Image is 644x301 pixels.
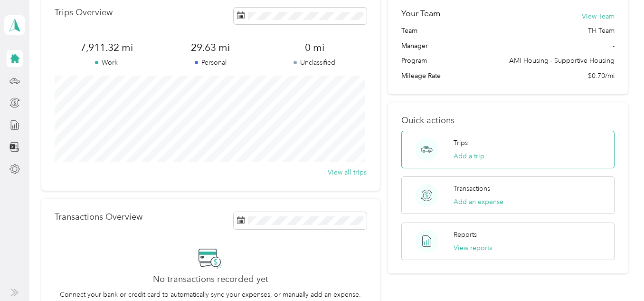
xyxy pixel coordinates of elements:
p: Transactions Overview [55,212,142,222]
span: 29.63 mi [159,41,263,54]
p: Trips Overview [55,8,113,18]
span: - [613,41,615,51]
span: Mileage Rate [401,71,441,81]
span: $0.70/mi [588,71,615,81]
span: 0 mi [263,41,367,54]
button: View all trips [328,167,367,177]
iframe: Everlance-gr Chat Button Frame [591,248,644,301]
h2: No transactions recorded yet [153,274,268,284]
button: View reports [454,243,492,253]
p: Reports [454,230,477,240]
span: Team [401,26,417,36]
p: Unclassified [263,58,367,68]
span: Manager [401,41,428,51]
span: 7,911.32 mi [55,41,159,54]
p: Personal [159,58,263,68]
p: Trips [454,138,468,148]
p: Connect your bank or credit card to automatically sync your expenses, or manually add an expense. [60,290,361,300]
button: View Team [582,11,615,21]
p: Work [55,58,159,68]
p: Quick actions [401,116,614,126]
button: Add an expense [454,197,503,207]
span: TH Team [588,26,615,36]
p: Transactions [454,184,490,194]
span: Program [401,56,427,66]
button: Add a trip [454,151,484,161]
h2: Your Team [401,8,440,19]
span: AMI Housing - Supportive Housing [509,56,615,66]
